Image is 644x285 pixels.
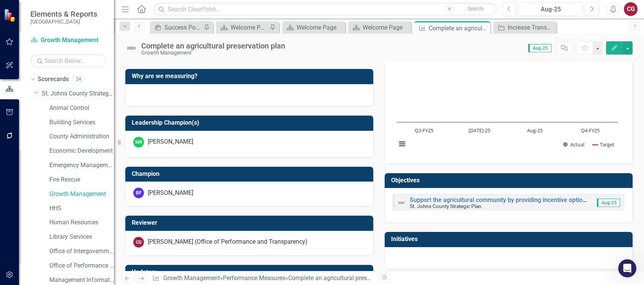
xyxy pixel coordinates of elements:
[133,237,144,247] div: CG
[218,23,268,32] a: Welcome Page
[73,76,85,83] div: 24
[42,89,114,98] a: St. Johns County Strategic Plan
[397,139,407,149] button: View chart menu, Chart
[508,23,554,32] div: Increase Transparency through Open Data and Reporting
[284,23,343,32] a: Welcome Page
[397,198,406,207] img: Not Defined
[624,2,638,16] button: CG
[49,233,114,241] a: Library Services
[133,3,147,17] div: Close
[132,171,369,177] h3: Champion
[563,141,584,147] button: Show Actual
[141,42,285,50] div: Complete an agricultural preservation plan
[132,219,369,226] h3: Reviewer
[12,227,18,233] button: Emoji picker
[469,127,490,134] text: [DATE]-25
[33,94,140,124] div: i still cant determine why the Status Snapshot Chart Reference report does not reflect the status...
[350,23,409,32] a: Welcome Page
[49,276,114,285] a: Management Information Systems
[12,192,131,198] b: 1. Status Indicator Element Assignment
[30,54,106,67] input: Search Below...
[133,137,144,147] div: MR
[37,7,46,13] h1: Fin
[391,236,629,243] h3: Initiatives
[528,44,551,52] span: Aug-25
[495,23,554,32] a: Increase Transparency through Open Data and Reporting
[125,42,137,54] img: Not Defined
[297,23,343,32] div: Welcome Page
[132,119,369,126] h3: Leadership Champion(s)
[27,90,146,128] div: i still cant determine why the Status Snapshot Chart Reference report does not reflect the status...
[581,127,600,134] text: Q4-FY25
[597,199,620,207] span: Aug-25
[49,175,114,184] a: Fire Rescue
[415,127,433,134] text: Q3-FY25
[230,23,268,32] div: Welcome Page
[12,139,140,176] div: The issue with your Status Snapshot Chart Reference report not showing the "not started" status i...
[6,90,146,135] div: Caitlyn says…
[6,67,60,84] div: How can I help?
[38,75,69,84] a: Scorecards
[12,72,54,79] div: How can I help?
[363,23,409,32] div: Welcome Page
[223,274,285,282] a: Performance Measures
[49,218,114,227] a: Human Resources
[12,180,140,188] div: Here are the key things to check:
[148,138,193,146] div: [PERSON_NAME]
[393,42,625,156] div: Chart. Highcharts interactive chart.
[24,227,30,233] button: Gif picker
[49,190,114,199] a: Growth Management
[163,274,220,282] a: Growth Management
[49,104,114,113] a: Animal Control
[49,204,114,213] a: HHS
[148,189,193,197] div: [PERSON_NAME]
[288,274,402,282] div: Complete an agricultural preservation plan
[49,147,114,155] a: Economic Development
[164,23,202,32] div: Success Portal
[69,193,82,206] button: Scroll to bottom
[6,67,146,90] div: Fin says…
[154,3,496,16] input: Search ClearPoint...
[12,25,118,62] div: Hi there! This is Fin, your ClearPoint Support AI Assistant speaking. I’m here to answer your que...
[429,23,488,33] div: Complete an agricultural preservation plan
[22,4,34,16] img: Profile image for Fin
[36,227,42,233] button: Upload attachment
[521,5,580,14] div: Aug-25
[49,247,114,256] a: Office of Intergovernmental Affairs
[527,127,543,134] text: Aug-25
[4,8,17,22] img: ClearPoint Strategy
[152,23,202,32] a: Success Portal
[592,141,614,147] button: Show Target
[49,132,114,141] a: County Administration
[48,227,54,233] button: Start recording
[49,118,114,127] a: Building Services
[133,188,144,198] div: BF
[130,224,142,236] button: Send a message…
[410,203,481,209] small: St. Johns County Strategic Plan
[148,238,308,246] div: [PERSON_NAME] (Office of Performance and Transparency)
[30,36,106,45] a: Growth Management
[391,177,629,184] h3: Objectives
[30,19,97,25] small: [GEOGRAPHIC_DATA]
[132,269,369,276] h3: Updaters
[119,3,133,17] button: Home
[393,42,622,156] svg: Interactive chart
[152,274,373,283] div: » »
[600,141,614,148] text: Target
[132,73,369,80] h3: Why are we measuring?
[30,9,97,19] span: Elements & Reports
[5,3,19,17] button: go back
[141,50,285,56] div: Growth Management
[467,6,484,12] span: Search
[6,20,146,67] div: Fin says…
[49,262,114,270] a: Office of Performance & Transparency
[6,211,145,224] textarea: Message…
[618,259,636,277] iframe: Intercom live chat
[49,161,114,170] a: Emergency Management
[457,4,495,14] button: Search
[6,20,125,66] div: Hi there! This is Fin, your ClearPoint Support AI Assistant speaking. I’m here to answer your que...
[518,2,583,16] button: Aug-25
